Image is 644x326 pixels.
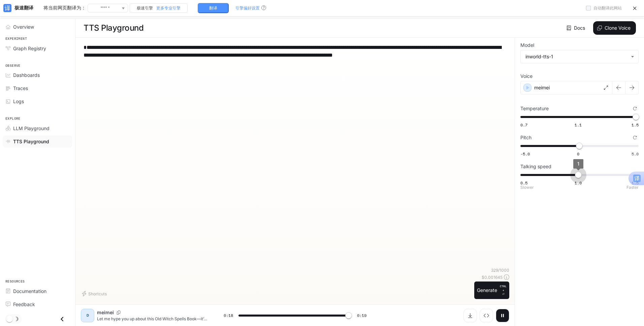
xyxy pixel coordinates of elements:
[3,82,72,94] a: Traces
[13,85,28,92] span: Traces
[3,285,72,297] a: Documentation
[3,136,72,147] a: TTS Playground
[474,281,509,299] button: GenerateCTRL +⏎
[224,312,233,319] span: 0:18
[575,180,582,186] span: 1.0
[632,151,639,157] span: 5.0
[84,21,143,35] h1: TTS Playground
[520,151,530,157] span: -5.0
[520,185,534,189] p: Slower
[626,185,639,189] p: Faster
[13,125,50,132] span: LLM Playground
[13,138,49,145] span: TTS Playground
[520,180,527,186] span: 0.5
[631,105,639,112] button: Reset to default
[13,288,46,295] span: Documentation
[491,267,509,273] p: 329 / 1000
[520,164,551,169] p: Talking speed
[575,122,582,128] span: 1.1
[534,84,550,91] p: meimei
[13,71,40,79] span: Dashboards
[13,23,34,30] span: Overview
[97,316,207,322] p: Let me hype you up about this Old Witch Spells Book—it’s low-key mind-blowing! No author name, no...
[3,21,72,33] a: Overview
[3,122,72,134] a: LLM Playground
[593,21,636,35] button: Clone Voice
[357,312,366,319] span: 0:19
[521,50,638,63] div: inworld-tts-1
[520,122,527,128] span: 0.7
[500,284,507,292] p: CTRL +
[631,134,639,141] button: Reset to default
[13,301,35,308] span: Feedback
[520,74,533,79] p: Voice
[500,284,507,296] p: ⏎
[3,298,72,310] a: Feedback
[520,43,534,48] p: Model
[55,312,70,326] button: Close drawer
[482,274,503,280] p: $ 0.001645
[3,69,72,81] a: Dashboards
[520,135,532,140] p: Pitch
[520,106,549,111] p: Temperature
[463,309,477,322] button: Download audio
[13,45,46,52] span: Graph Registry
[480,309,493,322] button: Inspect
[632,122,639,128] span: 1.5
[97,309,114,316] p: meimei
[3,42,72,54] a: Graph Registry
[577,161,579,167] span: 1
[81,288,109,299] button: Shortcuts
[114,310,123,315] button: Copy Voice ID
[13,98,24,105] span: Logs
[577,151,579,157] span: 0
[3,95,72,107] a: Logs
[6,315,13,322] span: Dark mode toggle
[565,21,588,35] a: Docs
[82,310,93,321] div: D
[525,53,627,60] div: inworld-tts-1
